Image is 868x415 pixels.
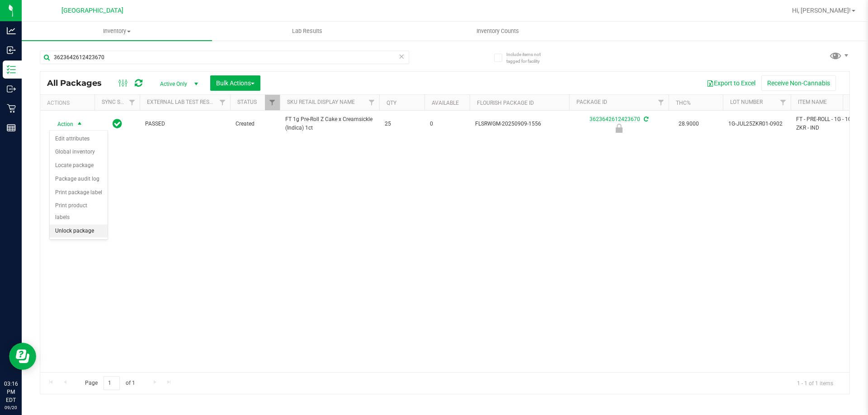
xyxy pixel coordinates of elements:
span: Page of 1 [77,376,142,390]
inline-svg: Outbound [7,84,16,93]
span: [GEOGRAPHIC_DATA] [61,7,123,14]
button: Receive Non-Cannabis [761,75,836,91]
inline-svg: Inventory [7,65,16,74]
span: All Packages [47,78,111,88]
a: Inventory [22,22,212,41]
a: Filter [265,95,280,110]
a: Filter [215,95,230,110]
span: 25 [385,120,419,128]
inline-svg: Retail [7,104,16,113]
a: 3623642612423670 [590,116,640,122]
span: Action [49,118,74,131]
li: Edit attributes [50,132,108,146]
a: Inventory Counts [402,22,593,41]
span: 1 - 1 of 1 items [790,376,840,390]
span: Inventory Counts [464,27,531,35]
span: 1G-JUL25ZKR01-0902 [728,120,785,128]
inline-svg: Analytics [7,26,16,35]
a: Lab Results [212,22,402,41]
a: Qty [387,100,396,106]
span: FT - PRE-ROLL - 1G - 1CT - ZKR - IND [796,115,864,132]
iframe: Resource center [9,343,36,370]
a: Item Name [798,99,827,105]
li: Print product labels [50,199,108,224]
div: Newly Received [568,124,670,133]
p: 03:16 PM EDT [4,380,18,404]
span: Created [236,120,274,128]
a: External Lab Test Result [147,99,218,105]
a: Filter [125,95,140,110]
span: Hi, [PERSON_NAME]! [792,7,851,14]
inline-svg: Reports [7,123,16,132]
button: Bulk Actions [210,75,260,91]
li: Package audit log [50,173,108,186]
a: Lot Number [730,99,763,105]
span: PASSED [145,120,225,128]
a: Status [237,99,257,105]
span: Include items not tagged for facility [506,51,552,65]
li: Unlock package [50,224,108,238]
a: Flourish Package ID [477,100,534,106]
li: Global inventory [50,145,108,159]
a: Filter [776,95,791,110]
input: 1 [104,376,120,390]
a: Package ID [576,99,607,105]
span: Inventory [22,27,212,35]
a: Sync Status [102,99,137,105]
span: select [74,118,85,131]
button: Export to Excel [701,75,761,91]
span: 28.9000 [674,117,703,131]
span: FT 1g Pre-Roll Z Cake x Creamsickle (Indica) 1ct [285,115,374,132]
li: Locate package [50,159,108,173]
input: Search Package ID, Item Name, SKU, Lot or Part Number... [40,51,409,64]
li: Print package label [50,186,108,200]
span: Lab Results [280,27,335,35]
inline-svg: Inbound [7,46,16,55]
p: 09/20 [4,404,18,411]
span: Sync from Compliance System [642,116,648,122]
a: Sku Retail Display Name [287,99,355,105]
div: Actions [47,100,91,106]
span: In Sync [113,117,122,130]
a: Available [432,100,459,106]
span: FLSRWGM-20250909-1556 [475,120,564,128]
span: Clear [398,51,405,62]
a: Filter [654,95,669,110]
span: 0 [430,120,464,128]
a: Filter [364,95,379,110]
a: THC% [676,100,691,106]
span: Bulk Actions [216,79,255,87]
